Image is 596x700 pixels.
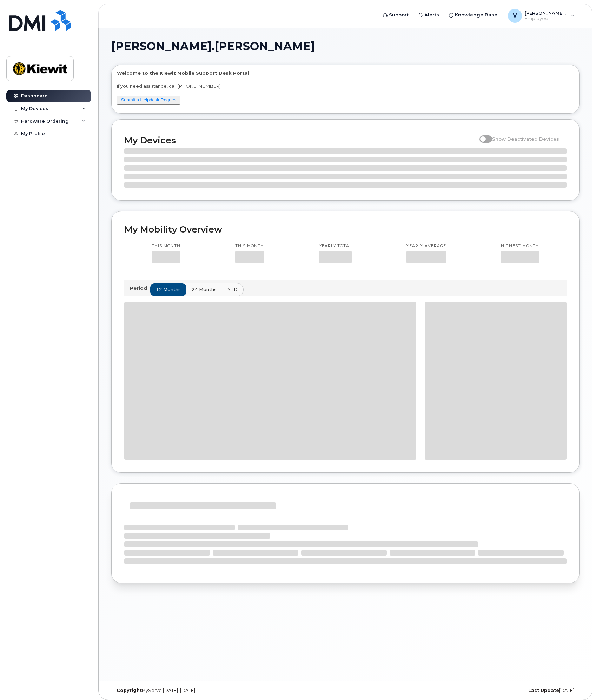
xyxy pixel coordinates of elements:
[117,83,574,89] p: If you need assistance, call [PHONE_NUMBER]
[117,96,180,105] button: Submit a Helpdesk Request
[501,243,539,249] p: Highest month
[117,70,574,76] p: Welcome to the Kiewit Mobile Support Desk Portal
[227,286,238,293] span: YTD
[492,136,559,142] span: Show Deactivated Devices
[479,132,485,138] input: Show Deactivated Devices
[192,286,217,293] span: 24 months
[124,135,476,146] h2: My Devices
[235,243,264,249] p: This month
[528,688,559,693] strong: Last Update
[117,688,142,693] strong: Copyright
[406,243,446,249] p: Yearly average
[319,243,352,249] p: Yearly total
[152,243,180,249] p: This month
[111,688,267,693] div: MyServe [DATE]–[DATE]
[111,41,315,52] span: [PERSON_NAME].[PERSON_NAME]
[121,97,178,102] a: Submit a Helpdesk Request
[130,285,150,291] p: Period
[124,224,567,235] h2: My Mobility Overview
[423,688,580,693] div: [DATE]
